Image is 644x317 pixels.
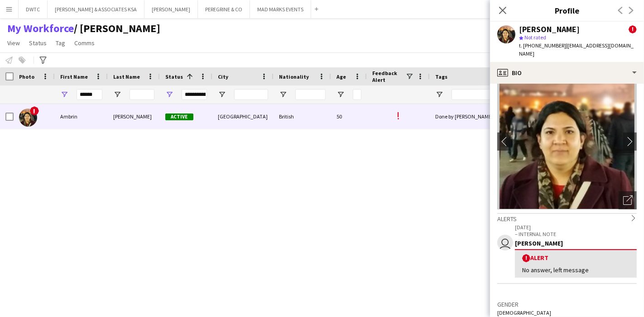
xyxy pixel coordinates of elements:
[490,62,644,84] div: Bio
[55,104,108,129] div: Ambrin
[30,106,39,115] span: !
[77,89,102,100] input: First Name Filter Input
[619,191,637,209] div: Open photos pop-in
[38,55,48,66] app-action-btn: Advanced filters
[165,114,193,120] span: Active
[629,25,637,33] span: !
[497,309,551,316] span: [DEMOGRAPHIC_DATA]
[7,39,20,47] span: View
[279,90,287,99] button: Open Filter Menu
[490,5,644,16] h3: Profile
[234,89,268,100] input: City Filter Input
[353,89,361,100] input: Age Filter Input
[522,266,630,274] div: No answer, left message
[522,254,530,262] span: !
[198,0,250,18] button: PEREGRINE & CO
[7,22,74,35] a: My Workforce
[250,0,311,18] button: MAD MARKS EVENTS
[218,90,226,99] button: Open Filter Menu
[497,300,637,308] h3: Gender
[519,25,580,33] div: [PERSON_NAME]
[524,34,546,41] span: Not rated
[144,0,198,18] button: [PERSON_NAME]
[29,39,47,47] span: Status
[336,90,345,99] button: Open Filter Menu
[130,89,154,100] input: Last Name Filter Input
[279,73,309,80] span: Nationality
[497,213,637,223] div: Alerts
[19,0,48,18] button: DWTC
[165,90,173,99] button: Open Filter Menu
[60,73,88,80] span: First Name
[274,104,331,129] div: British
[165,73,183,80] span: Status
[108,104,160,129] div: [PERSON_NAME]
[113,73,140,80] span: Last Name
[295,89,326,100] input: Nationality Filter Input
[113,90,121,99] button: Open Filter Menu
[435,90,443,99] button: Open Filter Menu
[218,73,228,80] span: City
[19,73,34,80] span: Photo
[52,37,69,49] a: Tag
[74,39,95,47] span: Comms
[522,254,630,262] div: Alert
[515,231,637,237] p: – INTERNAL NOTE
[515,224,637,231] p: [DATE]
[60,90,68,99] button: Open Filter Menu
[212,104,274,129] div: [GEOGRAPHIC_DATA]
[56,39,65,47] span: Tag
[336,73,346,80] span: Age
[71,37,98,49] a: Comms
[4,37,24,49] a: View
[515,239,637,247] div: [PERSON_NAME]
[331,104,367,129] div: 50
[48,0,144,18] button: [PERSON_NAME] & ASSOCIATES KSA
[519,42,634,57] span: | [EMAIL_ADDRESS][DOMAIN_NAME]
[372,70,405,83] span: Feedback Alert
[397,109,400,123] span: !
[74,22,160,35] span: Julie
[519,42,566,49] span: t. [PHONE_NUMBER]
[497,74,637,209] img: Crew avatar or photo
[25,37,50,49] a: Status
[435,73,447,80] span: Tags
[19,109,37,127] img: Ambrin Sheikh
